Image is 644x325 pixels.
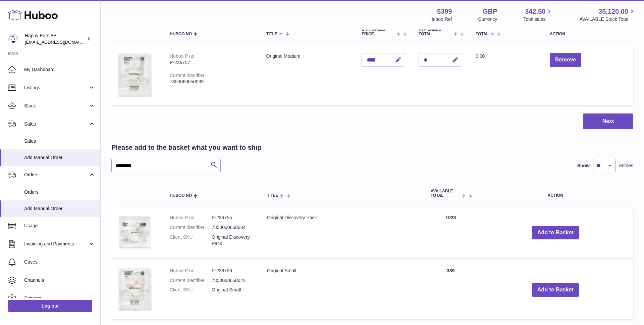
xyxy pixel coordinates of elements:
[260,208,424,257] td: Original Discovery Pack
[260,46,355,105] td: Original Medium
[476,32,489,36] span: Total
[170,215,212,221] dt: Huboo P no
[170,193,192,198] span: Huboo no
[424,261,478,319] td: 339
[212,234,254,247] dd: Original Discovery Pack
[24,172,88,178] span: Orders
[579,7,636,22] a: 35,120.00 AVAILABLE Stock Total
[523,16,553,22] span: Total sales
[24,205,95,212] span: Add Manual Order
[24,277,95,283] span: Channels
[483,7,497,16] strong: GBP
[212,224,254,231] dd: 7350060650084
[170,73,205,78] div: Current identifier
[532,226,579,240] button: Add to Basket
[419,28,452,36] span: AVAILABLE Total
[579,16,636,22] span: AVAILABLE Stock Total
[170,53,195,59] div: Huboo P no
[212,287,254,293] dd: Original Small
[170,277,212,284] dt: Current identifier
[577,162,590,169] label: Show
[24,223,95,229] span: Usage
[170,268,212,274] dt: Huboo P no
[170,287,212,293] dt: Client SKU
[111,143,262,152] h2: Please add to the basket what you want to ship
[24,259,95,265] span: Cases
[170,79,253,85] div: 7350060650039
[24,189,95,195] span: Orders
[24,138,95,144] span: Sales
[24,103,88,109] span: Stock
[8,34,18,44] img: 3pl@happyearsearplugs.com
[550,53,581,67] button: Remove
[525,7,545,16] span: 342.50
[24,241,88,247] span: Invoicing and Payments
[478,16,497,22] div: Currency
[170,59,253,66] div: P-236757
[24,121,88,127] span: Sales
[170,32,192,36] span: Huboo no
[476,53,485,59] span: 0.00
[260,261,424,319] td: Original Small
[362,28,395,36] span: Unit Sales Price
[118,215,152,249] img: Original Discovery Pack
[24,154,95,161] span: Add Manual Order
[212,277,254,284] dd: 7350060650022
[212,268,254,274] dd: P-236756
[118,53,152,97] img: Original Medium
[24,66,95,73] span: My Dashboard
[583,113,633,129] button: Next
[170,224,212,231] dt: Current identifier
[431,189,461,198] span: AVAILABLE Total
[170,234,212,247] dt: Client SKU
[25,33,85,45] div: Happy Ears AB
[437,7,452,16] strong: 5399
[25,39,99,45] span: [EMAIL_ADDRESS][DOMAIN_NAME]
[118,268,152,311] img: Original Small
[478,182,633,204] th: Action
[424,208,478,257] td: 1028
[619,162,633,169] span: entries
[8,300,92,312] a: Log out
[24,85,88,91] span: Listings
[267,193,278,198] span: Title
[266,32,277,36] span: Title
[550,32,627,36] div: Action
[430,16,452,22] div: Huboo Ref
[24,295,95,301] span: Settings
[598,7,628,16] span: 35,120.00
[532,283,579,297] button: Add to Basket
[523,7,553,22] a: 342.50 Total sales
[212,215,254,221] dd: P-236755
